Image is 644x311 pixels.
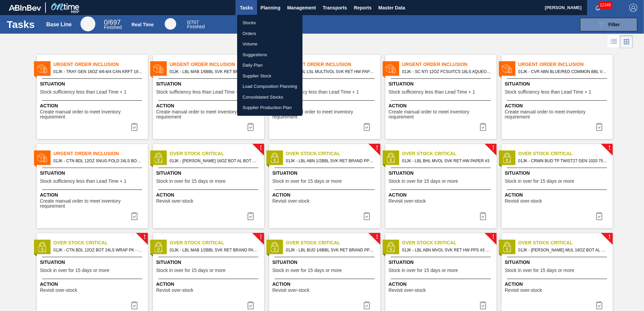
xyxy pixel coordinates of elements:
[237,71,302,81] a: Supplier Stock
[237,92,302,103] a: Consolidated Stocks
[237,18,302,28] a: Stocks
[237,60,302,71] a: Daily Plan
[237,102,302,113] a: Supplier Production Plan
[237,39,302,49] a: Volume
[237,81,302,92] a: Load Composition Planning
[237,28,302,39] a: Orders
[237,49,302,60] a: Suggestions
